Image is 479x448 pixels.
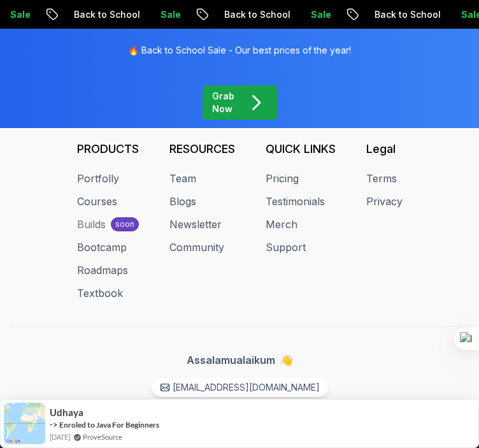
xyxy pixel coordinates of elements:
p: [EMAIL_ADDRESS][DOMAIN_NAME] [173,381,320,394]
a: Bootcamp [77,240,127,255]
a: Blogs [169,194,196,209]
p: Grab Now [212,90,235,115]
a: Textbook [77,285,123,301]
a: Community [169,240,224,255]
p: Back to School [203,8,289,21]
span: 👋 [278,350,297,370]
p: soon [115,219,134,229]
a: ProveSource [83,431,122,442]
h3: PRODUCTS [77,140,139,158]
a: Terms [366,171,397,186]
h3: QUICK LINKS [266,140,336,158]
a: Privacy [366,194,403,209]
a: Pricing [266,171,299,186]
p: Sale [139,8,180,21]
p: Assalamualaikum [187,352,293,368]
a: Testimonials [266,194,325,209]
a: Courses [77,194,117,209]
a: Enroled to Java For Beginners [59,420,159,430]
span: [DATE] [50,431,70,442]
span: -> [50,419,58,430]
a: Support [266,240,306,255]
a: [EMAIL_ADDRESS][DOMAIN_NAME] [152,378,328,397]
a: Team [169,171,196,186]
p: Sale [289,8,330,21]
a: Newsletter [169,217,222,232]
span: Udhaya [50,407,83,418]
div: Builds [77,217,106,232]
a: Roadmaps [77,263,128,278]
p: Back to School [52,8,139,21]
h3: RESOURCES [169,140,235,158]
p: Back to School [353,8,440,21]
img: provesource social proof notification image [4,403,45,444]
a: Portfolly [77,171,119,186]
p: 🔥 Back to School Sale - Our best prices of the year! [128,44,351,57]
h3: Legal [366,140,403,158]
a: Merch [266,217,297,232]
